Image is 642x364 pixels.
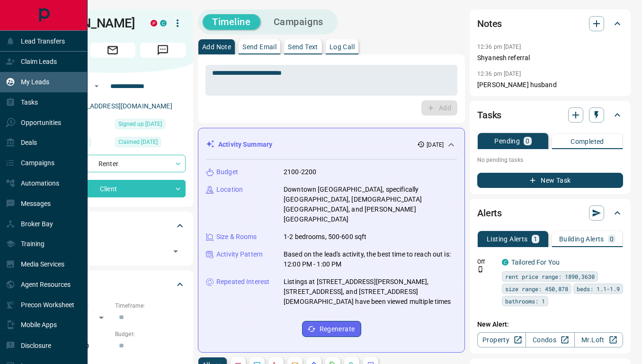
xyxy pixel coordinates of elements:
[40,180,186,197] div: Client
[216,167,238,177] p: Budget
[477,16,502,31] h2: Notes
[477,12,623,35] div: Notes
[216,185,243,195] p: Location
[40,214,186,237] div: Tags
[40,155,186,172] div: Renter
[151,20,157,27] div: property.ca
[288,44,318,50] p: Send Text
[534,236,537,242] p: 1
[610,236,614,242] p: 0
[477,104,623,126] div: Tasks
[427,141,444,149] p: [DATE]
[65,102,172,110] a: [EMAIL_ADDRESS][DOMAIN_NAME]
[242,44,276,50] p: Send Email
[160,20,167,27] div: condos.ca
[494,138,520,144] p: Pending
[502,259,508,266] div: condos.ca
[218,140,272,150] p: Activity Summary
[477,44,521,50] p: 12:36 pm [DATE]
[477,71,521,77] p: 12:36 pm [DATE]
[115,330,186,338] p: Budget:
[140,43,186,58] span: Message
[477,80,623,90] p: [PERSON_NAME] husband
[526,332,574,347] a: Condos
[505,296,545,306] span: bathrooms: 1
[115,302,186,310] p: Timeframe:
[169,245,182,258] button: Open
[264,14,333,30] button: Campaigns
[477,202,623,224] div: Alerts
[477,153,623,167] p: No pending tasks
[115,119,186,132] div: Sun Apr 27 2025
[284,232,366,242] p: 1-2 bedrooms, 500-600 sqft
[202,44,231,50] p: Add Note
[206,136,457,153] div: Activity Summary[DATE]
[577,284,620,293] span: beds: 1.1-1.9
[477,205,502,221] h2: Alerts
[40,16,136,31] h1: [PERSON_NAME]
[477,107,501,123] h2: Tasks
[330,44,355,50] p: Log Call
[477,257,496,266] p: Off
[505,284,568,293] span: size range: 450,878
[203,14,260,30] button: Timeline
[526,138,529,144] p: 0
[302,321,361,337] button: Regenerate
[216,277,269,287] p: Repeated Interest
[40,273,186,296] div: Criteria
[216,232,257,242] p: Size & Rooms
[487,236,528,242] p: Listing Alerts
[477,332,526,347] a: Property
[284,167,316,177] p: 2100-2200
[505,272,595,281] span: rent price range: 1890,3630
[574,332,623,347] a: Mr.Loft
[571,138,604,145] p: Completed
[118,137,158,147] span: Claimed [DATE]
[284,277,457,307] p: Listings at [STREET_ADDRESS][PERSON_NAME], [STREET_ADDRESS], and [STREET_ADDRESS][DEMOGRAPHIC_DAT...
[90,43,135,58] span: Email
[477,173,623,188] button: New Task
[284,249,457,269] p: Based on the lead's activity, the best time to reach out is: 12:00 PM - 1:00 PM
[115,137,186,150] div: Thu May 08 2025
[477,320,623,329] p: New Alert:
[477,266,484,273] svg: Push Notification Only
[216,249,263,259] p: Activity Pattern
[284,185,457,224] p: Downtown [GEOGRAPHIC_DATA], specifically [GEOGRAPHIC_DATA], [DEMOGRAPHIC_DATA][GEOGRAPHIC_DATA], ...
[511,258,560,266] a: Tailored For You
[477,53,623,63] p: Shyanesh referral
[118,119,162,129] span: Signed up [DATE]
[559,236,604,242] p: Building Alerts
[91,80,102,92] button: Open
